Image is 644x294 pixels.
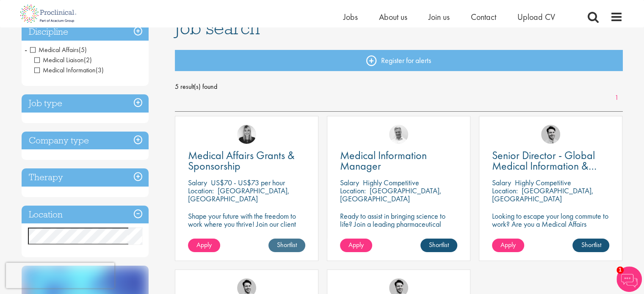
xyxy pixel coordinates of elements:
span: - [25,43,27,56]
p: [GEOGRAPHIC_DATA], [GEOGRAPHIC_DATA] [492,186,594,203]
span: Location: [492,186,518,195]
h3: Therapy [22,168,149,187]
p: US$70 - US$73 per hour [211,178,285,187]
img: Joshua Bye [389,125,408,144]
span: Apply [348,240,364,249]
h3: Company type [22,132,149,150]
p: Highly Competitive [363,178,419,187]
span: Medical Affairs [30,45,79,54]
span: (5) [79,45,87,54]
a: 1 [611,93,623,103]
a: Senior Director - Global Medical Information & Medical Affairs [492,150,609,171]
span: Medical Affairs [30,45,87,54]
span: Medical Information Manager [340,148,427,173]
span: Apply [196,240,212,249]
a: Shortlist [420,239,457,252]
span: Job search [175,16,260,39]
span: Medical Affairs Grants & Sponsorship [188,148,295,173]
p: Looking to escape your long commute to work? Are you a Medical Affairs Professional? Unlock your ... [492,212,609,244]
img: Chatbot [616,267,642,292]
a: Apply [492,239,524,252]
img: Janelle Jones [237,125,256,144]
a: Upload CV [517,11,555,22]
a: Shortlist [268,239,305,252]
span: Medical Liaison [34,55,84,64]
span: 1 [616,267,624,274]
span: Salary [188,178,207,187]
p: Highly Competitive [515,178,571,187]
a: Medical Information Manager [340,150,457,171]
a: About us [379,11,407,22]
span: Senior Director - Global Medical Information & Medical Affairs [492,148,597,184]
span: (2) [84,55,92,64]
a: Apply [188,239,220,252]
img: Thomas Pinnock [541,125,560,144]
h3: Discipline [22,23,149,41]
p: [GEOGRAPHIC_DATA], [GEOGRAPHIC_DATA] [340,186,442,203]
h3: Job type [22,94,149,113]
a: Contact [471,11,496,22]
p: Ready to assist in bringing science to life? Join a leading pharmaceutical company to play a key ... [340,212,457,252]
span: Location: [340,186,366,195]
a: Shortlist [572,239,609,252]
p: [GEOGRAPHIC_DATA], [GEOGRAPHIC_DATA] [188,186,290,203]
a: Register for alerts [175,50,623,71]
span: Salary [340,178,359,187]
span: (3) [96,66,104,74]
a: Apply [340,239,372,252]
span: Medical Liaison [34,55,92,64]
a: Jobs [343,11,358,22]
span: 5 result(s) found [175,80,623,93]
span: Medical Information [34,66,104,74]
span: Location: [188,186,214,195]
span: Apply [500,240,516,249]
a: Join us [428,11,450,22]
p: Shape your future with the freedom to work where you thrive! Join our client with this fully remo... [188,212,305,244]
span: Medical Information [34,66,96,74]
span: Salary [492,178,511,187]
h3: Location [22,206,149,224]
iframe: reCAPTCHA [6,263,114,288]
a: Medical Affairs Grants & Sponsorship [188,150,305,171]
